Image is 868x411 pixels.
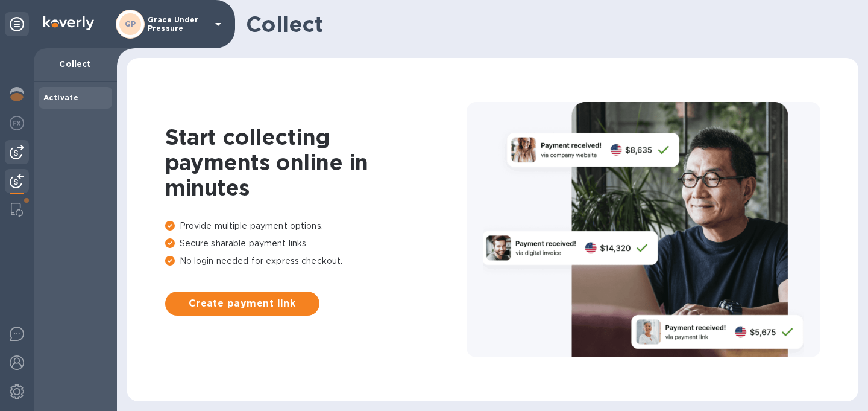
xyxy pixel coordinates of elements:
h1: Collect [246,11,849,37]
b: GP [125,19,136,28]
b: Activate [43,93,78,102]
img: Logo [43,16,94,30]
p: Grace Under Pressure [148,16,208,33]
p: Collect [43,58,107,70]
p: No login needed for express checkout. [165,255,467,267]
p: Secure sharable payment links. [165,237,467,250]
img: Foreign exchange [10,116,24,130]
button: Create payment link [165,292,319,316]
p: Provide multiple payment options. [165,220,467,232]
h1: Start collecting payments online in minutes [165,124,467,200]
span: Create payment link [175,296,310,311]
div: Unpin categories [5,12,29,36]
